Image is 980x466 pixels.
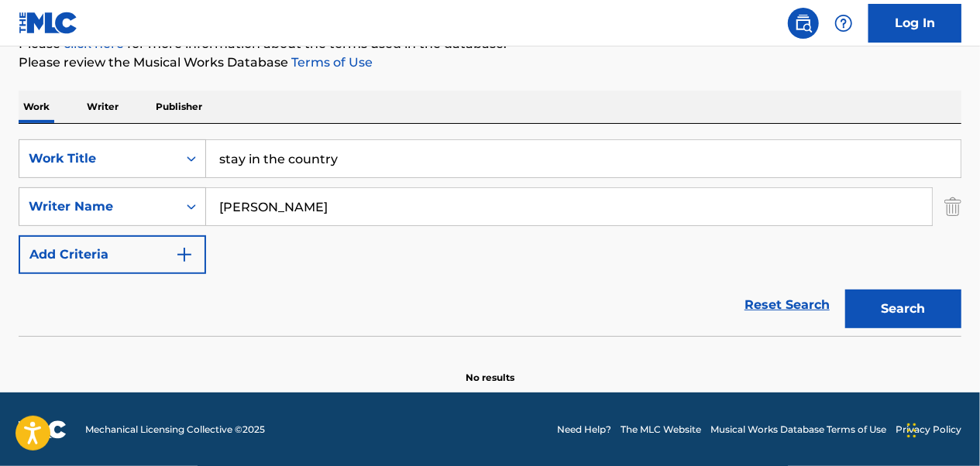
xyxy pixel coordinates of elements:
[19,53,961,72] p: Please review the Musical Works Database
[19,91,54,123] p: Work
[151,91,207,123] p: Publisher
[737,288,837,322] a: Reset Search
[788,8,819,39] a: Public Search
[19,12,78,34] img: MLC Logo
[710,423,886,437] a: Musical Works Database Terms of Use
[903,392,980,466] iframe: Chat Widget
[944,187,961,226] img: Delete Criterion
[557,423,611,437] a: Need Help?
[907,407,916,454] div: Drag
[29,197,168,216] div: Writer Name
[845,290,961,328] button: Search
[82,91,123,123] p: Writer
[834,14,853,33] img: help
[896,423,961,437] a: Privacy Policy
[19,420,67,439] img: logo
[288,55,373,70] a: Terms of Use
[29,149,168,168] div: Work Title
[621,423,701,437] a: The MLC Website
[19,139,961,336] form: Search Form
[466,352,514,385] p: No results
[828,8,859,39] div: Help
[794,14,813,33] img: search
[85,423,265,437] span: Mechanical Licensing Collective © 2025
[868,4,961,43] a: Log In
[175,245,194,264] img: 9d2ae6d4665cec9f34b9.svg
[19,235,206,274] button: Add Criteria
